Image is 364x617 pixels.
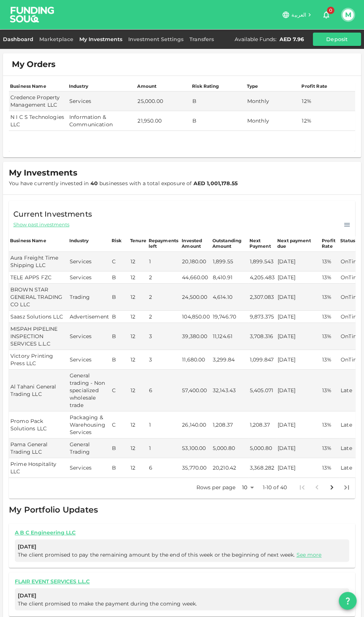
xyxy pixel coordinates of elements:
[186,36,217,43] a: Transfers
[296,551,321,558] a: See more
[181,370,211,411] td: 57,400.00
[10,238,46,243] div: Business Name
[248,271,276,284] td: 4,205.483
[211,311,248,323] td: 19,746.70
[68,370,110,411] td: General trading - Non specialized wholesale trade
[129,323,148,350] td: 12
[68,91,136,111] td: Services
[193,180,238,187] strong: AED 1,001,178.55
[319,7,334,22] button: 0
[339,592,357,610] button: question
[68,284,110,311] td: Trading
[300,111,355,131] td: 12%
[76,36,125,43] a: My Investments
[90,180,98,187] strong: 40
[246,91,301,111] td: Monthly
[321,311,339,323] td: 13%
[148,350,181,370] td: 3
[9,252,68,271] td: Aura Freight Time Shipping LLC
[211,350,248,370] td: 3,299.84
[110,252,129,271] td: C
[196,484,236,491] p: Rows per page
[68,458,110,478] td: Services
[248,458,276,478] td: 3,368.282
[339,271,363,284] td: OnTime
[148,271,181,284] td: 2
[191,91,246,111] td: B
[9,284,68,311] td: BROWN STAR GENERAL TRADING CO LLC
[110,271,129,284] td: B
[36,36,76,43] a: Marketplace
[212,238,247,249] div: Outstanding Amount
[9,311,68,323] td: Saasz Solutions LLC
[181,284,211,311] td: 24,500.00
[248,252,276,271] td: 1,899.543
[339,480,354,495] button: Go to last page
[130,238,146,243] div: Tenure
[129,252,148,271] td: 12
[276,350,321,370] td: [DATE]
[129,271,148,284] td: 12
[339,411,363,438] td: Late
[291,11,306,18] span: العربية
[276,438,321,458] td: [DATE]
[276,252,321,271] td: [DATE]
[248,370,276,411] td: 5,405.071
[181,411,211,438] td: 26,140.00
[129,370,148,411] td: 12
[110,411,129,438] td: C
[248,284,276,311] td: 2,307.083
[339,458,363,478] td: Late
[211,411,248,438] td: 1,208.37
[276,323,321,350] td: [DATE]
[327,7,334,14] span: 0
[148,284,181,311] td: 2
[9,411,68,438] td: Promo Pack Solutions LLC
[129,411,148,438] td: 12
[324,480,339,495] button: Go to next page
[68,311,110,323] td: Advertisement
[321,411,339,438] td: 13%
[68,411,110,438] td: Packaging & Warehousing Services
[15,529,349,536] a: A B C Engineering LLC
[15,578,349,585] a: FLAIR EVENT SERVICES L.L.C
[321,438,339,458] td: 13%
[9,111,68,131] td: N I C S Technologies LLC
[321,252,339,271] td: 13%
[69,83,88,89] div: Industry
[322,238,338,249] div: Profit Rate
[211,323,248,350] td: 11,124.61
[148,311,181,323] td: 2
[136,111,191,131] td: 21,950.00
[340,238,355,243] div: Status
[9,350,68,370] td: Victory Printing Press LLC
[129,438,148,458] td: 12
[343,9,354,20] button: M
[181,458,211,478] td: 35,770.00
[136,91,191,111] td: 25,000.00
[339,311,363,323] td: OnTime
[129,350,148,370] td: 12
[313,33,361,46] button: Deposit
[248,438,276,458] td: 5,000.80
[339,284,363,311] td: OnTime
[181,350,211,370] td: 11,680.00
[321,323,339,350] td: 13%
[321,350,339,370] td: 13%
[149,238,179,249] div: Repayments left
[9,91,68,111] td: Credence Property Management LLC
[181,311,211,323] td: 104,850.00
[247,83,259,89] div: Type
[249,238,275,249] div: Next Payment
[112,238,123,243] div: Risk
[9,458,68,478] td: Prime Hospitality LLC
[110,323,129,350] td: B
[276,271,321,284] td: [DATE]
[9,180,238,187] span: You have currently invested in businesses with a total exposure of
[276,284,321,311] td: [DATE]
[9,168,77,178] span: My Investments
[12,59,56,70] span: My Orders
[211,370,248,411] td: 32,143.43
[68,323,110,350] td: Services
[263,484,287,491] p: 1-10 of 40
